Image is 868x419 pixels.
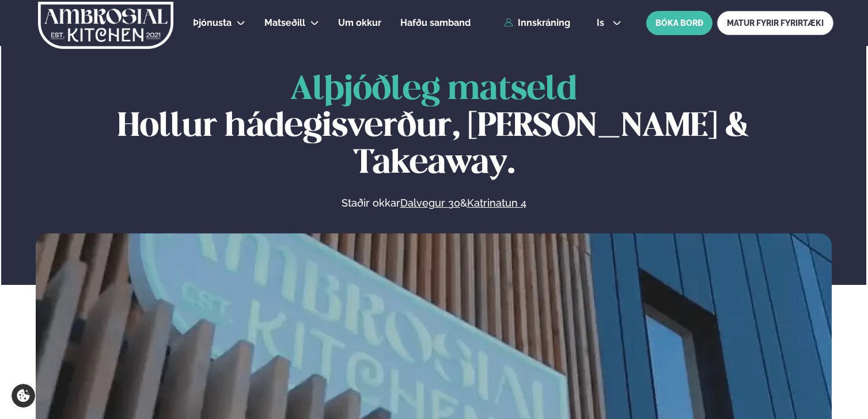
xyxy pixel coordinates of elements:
span: Þjónusta [193,17,232,28]
span: Um okkur [338,17,381,28]
a: Hafðu samband [400,16,471,30]
a: Innskráning [504,18,570,28]
a: Um okkur [338,16,381,30]
button: BÓKA BORÐ [646,11,712,35]
a: Þjónusta [193,16,232,30]
a: MATUR FYRIR FYRIRTÆKI [717,11,833,35]
a: Cookie settings [12,384,35,407]
button: is [587,18,631,28]
span: Alþjóðleg matseld [290,74,577,106]
span: Matseðill [264,17,305,28]
span: is [597,18,608,28]
p: Staðir okkar & [216,196,651,210]
a: Katrinatun 4 [467,196,526,210]
span: Hafðu samband [400,17,471,28]
a: Matseðill [264,16,305,30]
img: logo [37,2,175,49]
a: Dalvegur 30 [400,196,460,210]
h1: Hollur hádegisverður, [PERSON_NAME] & Takeaway. [36,72,832,182]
